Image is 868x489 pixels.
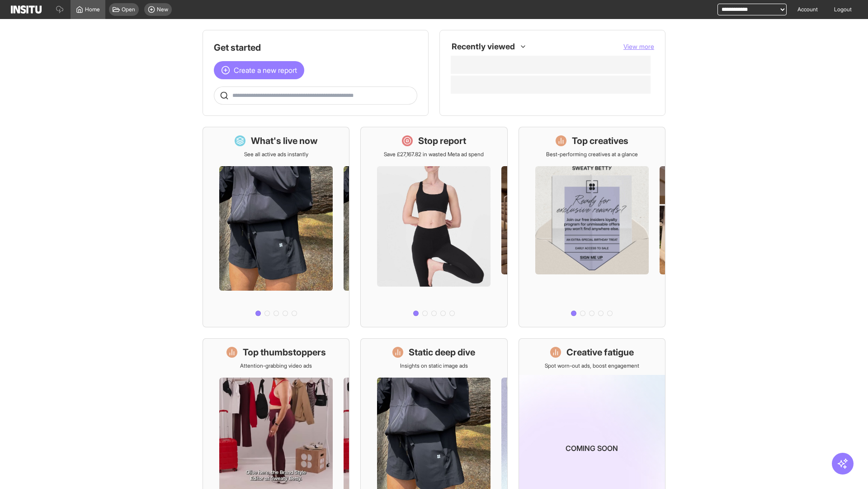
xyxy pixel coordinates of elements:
h1: Get started [214,41,417,54]
a: Top creativesBest-performing creatives at a glance [519,127,665,327]
h1: Top thumbstoppers [243,346,326,359]
h1: Top creatives [572,134,628,147]
a: What's live nowSee all active ads instantly [203,127,349,327]
h1: Stop report [418,134,466,147]
a: Stop reportSave £27,167.82 in wasted Meta ad spend [360,127,507,327]
p: Save £27,167.82 in wasted Meta ad spend [384,151,484,158]
span: View more [623,43,654,50]
h1: Static deep dive [409,346,475,359]
p: Best-performing creatives at a glance [546,151,638,158]
span: Home [85,6,100,13]
p: See all active ads instantly [244,151,308,158]
button: View more [623,42,654,51]
button: Create a new report [214,61,304,79]
h1: What's live now [251,134,318,147]
span: Create a new report [234,65,297,76]
p: Insights on static image ads [400,362,468,369]
span: New [157,6,168,13]
p: Attention-grabbing video ads [240,362,312,369]
span: Open [122,6,135,13]
img: Logo [11,5,42,14]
